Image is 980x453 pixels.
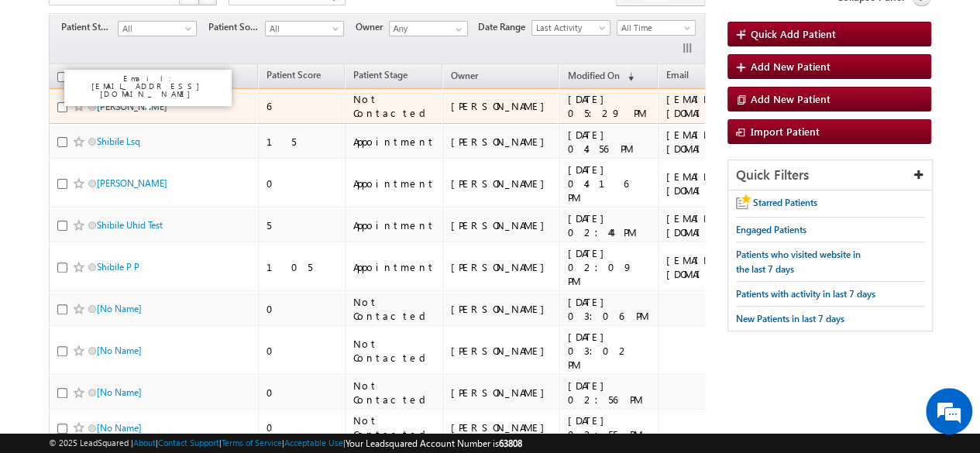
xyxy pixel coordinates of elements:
[451,99,552,113] div: [PERSON_NAME]
[353,218,435,232] div: Appointment
[254,8,291,45] div: Minimize live chat window
[499,438,522,449] span: 63808
[346,438,522,449] span: Your Leadsquared Account Number is
[532,21,606,35] span: Last Activity
[567,163,651,204] div: [DATE] 04:16 PM
[621,70,634,83] span: (sorted descending)
[57,72,67,82] input: Check all records
[451,420,552,434] div: [PERSON_NAME]
[266,386,338,400] div: 0
[266,218,338,232] div: 5
[567,414,651,441] div: [DATE] 02:55 PM
[118,21,197,36] a: All
[353,135,435,149] div: Appointment
[559,67,641,87] a: Modified On (sorted descending)
[353,92,435,120] div: Not Contacted
[97,219,163,231] a: Shibile Uhid Test
[567,295,651,323] div: [DATE] 03:06 PM
[97,345,142,356] a: [No Name]
[353,379,435,407] div: Not Contacted
[567,246,651,288] div: [DATE] 02:09 PM
[133,438,156,448] a: About
[666,253,787,281] div: [EMAIL_ADDRESS][DOMAIN_NAME]
[266,302,338,316] div: 0
[451,70,478,81] span: Owner
[356,20,389,34] span: Owner
[266,69,321,81] span: Patient Score
[751,27,836,40] span: Quick Add Patient
[736,224,806,235] span: Engaged Patients
[346,67,415,87] a: Patient Stage
[451,302,552,316] div: [PERSON_NAME]
[617,20,696,36] a: All Time
[97,422,142,434] a: [No Name]
[158,438,219,448] a: Contact Support
[751,125,820,138] span: Import Patient
[451,260,552,274] div: [PERSON_NAME]
[70,74,225,98] p: Email: [EMAIL_ADDRESS][DOMAIN_NAME]
[284,438,343,448] a: Acceptable Use
[567,92,651,120] div: [DATE] 05:29 PM
[353,260,435,274] div: Appointment
[266,135,338,149] div: 15
[61,20,118,34] span: Patient Stage
[26,81,65,101] img: d_60004797649_company_0_60004797649
[353,337,435,365] div: Not Contacted
[753,197,817,208] span: Starred Patients
[478,20,531,34] span: Date Range
[211,348,281,369] em: Start Chat
[567,70,619,81] span: Modified On
[751,60,830,73] span: Add New Patient
[266,420,338,434] div: 0
[736,288,875,300] span: Patients with activity in last 7 days
[49,436,522,451] span: © 2025 LeadSquared | | | | |
[451,386,552,400] div: [PERSON_NAME]
[617,21,691,35] span: All Time
[728,160,932,190] div: Quick Filters
[451,177,552,190] div: [PERSON_NAME]
[567,330,651,372] div: [DATE] 03:02 PM
[451,344,552,358] div: [PERSON_NAME]
[666,211,787,239] div: [EMAIL_ADDRESS][DOMAIN_NAME]
[736,313,844,324] span: New Patients in last 7 days
[451,218,552,232] div: [PERSON_NAME]
[353,177,435,190] div: Appointment
[567,211,651,239] div: [DATE] 02:44 PM
[666,170,787,197] div: [EMAIL_ADDRESS][DOMAIN_NAME]
[97,303,142,314] a: [No Name]
[567,379,651,407] div: [DATE] 02:56 PM
[97,101,167,112] a: [PERSON_NAME]
[447,22,466,37] a: Show All Items
[222,438,282,448] a: Terms of Service
[658,67,696,87] a: Email
[389,21,468,36] input: Type to Search
[266,99,338,113] div: 6
[266,177,338,190] div: 0
[266,260,338,274] div: 105
[97,177,167,189] a: [PERSON_NAME]
[97,386,142,398] a: [No Name]
[20,143,283,336] textarea: Type your message and hit 'Enter'
[97,261,139,273] a: Shibile P P
[451,135,552,149] div: [PERSON_NAME]
[266,22,339,36] span: All
[736,249,861,275] span: Patients who visited website in the last 7 days
[353,414,435,441] div: Not Contacted
[208,20,265,34] span: Patient Source
[666,69,689,81] span: Email
[119,22,192,36] span: All
[97,136,140,147] a: Shibile Lsq
[666,128,787,156] div: [EMAIL_ADDRESS][DOMAIN_NAME]
[266,344,338,358] div: 0
[353,295,435,323] div: Not Contacted
[666,92,787,120] div: [EMAIL_ADDRESS][DOMAIN_NAME]
[531,20,610,36] a: Last Activity
[265,21,344,36] a: All
[751,92,830,105] span: Add New Patient
[81,81,260,101] div: Chat with us now
[567,128,651,156] div: [DATE] 04:56 PM
[353,69,407,81] span: Patient Stage
[259,67,328,87] a: Patient Score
